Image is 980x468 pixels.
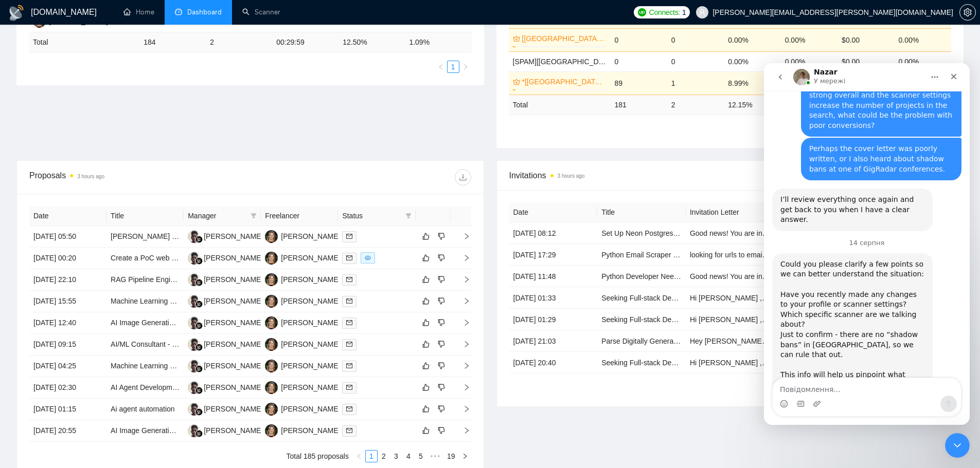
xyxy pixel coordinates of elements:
span: right [455,341,470,348]
span: right [462,64,469,70]
td: 1.09 % [405,32,471,52]
span: mail [346,233,352,239]
td: Seeking Full-stack Developers with Python, Databases (SQL), and cloud experience - DSQL-2025-q3 [597,352,686,373]
div: [PERSON_NAME] [204,339,263,350]
button: dislike [435,316,448,329]
div: Perhaps the cover letter was poorly written, or I also heard about shadow bans at one of GigRadar... [45,81,189,111]
span: right [455,233,470,240]
span: left [438,64,444,70]
a: IM[PERSON_NAME] [265,253,340,261]
a: AK[PERSON_NAME] [188,361,263,369]
span: user [699,9,706,16]
td: 00:29:59 [272,32,338,52]
div: [PERSON_NAME] [281,231,340,242]
span: filter [405,213,412,219]
a: Seeking Full-stack Developers with Python, Databases (SQL), and cloud experience - DSQL-2025-q3 [601,315,925,324]
span: eye [365,255,371,261]
div: Закрити [181,4,199,23]
td: [DATE] 05:50 [29,226,106,248]
button: like [420,295,432,307]
a: Parse Digitally Generated PDFs to extract data [601,337,751,345]
td: [DATE] 12:40 [29,312,106,334]
img: AK [188,338,201,351]
span: like [422,426,430,435]
td: 0 [610,28,667,51]
td: 0.00% [895,51,951,71]
div: den@coxit.co каже… [8,11,198,74]
div: I’ll review everything once again and get back to you when I have a clear answer. [8,125,169,168]
button: Завантажити вкладений файл [49,336,57,345]
a: RAG Pipeline Engineer - Qdrant Database [111,275,246,284]
a: 3 [390,451,402,462]
button: dislike [435,381,448,394]
td: 184 [139,32,206,52]
th: Date [29,206,106,226]
td: 2 [667,95,724,115]
a: IM[PERSON_NAME] [265,296,340,305]
th: Manager [184,206,261,226]
button: dislike [435,360,448,372]
td: Total [509,95,611,115]
td: 8.99% [724,71,780,95]
th: Date [509,202,598,222]
td: AI/ML Consultant - Help Businesses Fix Failed AI Projects (Remote, Part-Time) [106,334,184,355]
span: mail [346,276,352,283]
td: Create a PoC web app to train a Computer Vision model on Vertex AI on Google Cloud Platform (GCP) [106,248,184,269]
a: IM[PERSON_NAME] [265,361,340,369]
button: like [420,252,432,264]
span: Connects: [649,7,680,18]
td: $0.00 [838,28,894,51]
li: Next Page [459,61,472,73]
a: [PERSON_NAME] agent builder with finance background [111,232,293,240]
span: download [455,173,471,181]
span: dislike [438,275,445,284]
span: dislike [438,362,445,370]
button: left [435,61,447,73]
img: IM [265,273,278,286]
iframe: To enrich screen reader interactions, please activate Accessibility in Grammarly extension settings [945,433,970,458]
img: gigradar-bm.png [195,344,203,351]
th: Title [106,206,184,226]
li: 5 [415,450,427,462]
a: IM[PERSON_NAME] [265,426,340,434]
td: Ai agent automation [106,399,184,420]
span: right [455,427,470,434]
span: dislike [438,232,445,240]
td: AI Agent Development Specialist [106,377,184,399]
span: mail [346,427,352,434]
div: [PERSON_NAME] [204,274,263,285]
a: IM[PERSON_NAME] [265,340,340,348]
img: IM [265,338,278,351]
td: 1 [667,71,724,95]
td: RAG Pipeline Engineer - Qdrant Database [106,269,184,291]
img: AK [188,273,201,286]
button: dislike [435,230,448,242]
td: AI Image Generation for Jewelry Models with consistent models [106,312,184,334]
a: [[GEOGRAPHIC_DATA]/[GEOGRAPHIC_DATA]] SV/Web Development [522,33,604,44]
button: like [420,403,432,415]
td: Machine Learning Developer for Data Enrichment & Predictive Modeling [106,291,184,312]
span: left [356,453,362,459]
img: gigradar-bm.png [195,301,203,308]
div: Nazar каже… [8,190,198,342]
td: 0 [667,51,724,71]
span: mail [346,255,352,261]
a: 2 [378,451,389,462]
span: right [455,254,470,261]
img: AK [188,295,201,308]
button: like [420,338,432,350]
span: dislike [438,254,445,262]
button: like [420,273,432,286]
img: gigradar-bm.png [195,430,203,437]
img: IM [265,403,278,416]
span: like [422,340,430,348]
div: Perhaps the cover letter was poorly written, or I also heard about shadow bans at one of GigRadar... [37,74,198,117]
img: gigradar-bm.png [195,322,203,329]
a: AI/ML Consultant - Help Businesses Fix Failed AI Projects (Remote, Part-Time) [111,340,363,348]
iframe: To enrich screen reader interactions, please activate Accessibility in Grammarly extension settings [764,63,970,425]
textarea: Повідомлення... [9,315,197,332]
button: dislike [435,273,448,286]
th: Title [597,202,686,222]
img: AK [188,230,201,243]
time: 3 hours ago [558,173,585,179]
